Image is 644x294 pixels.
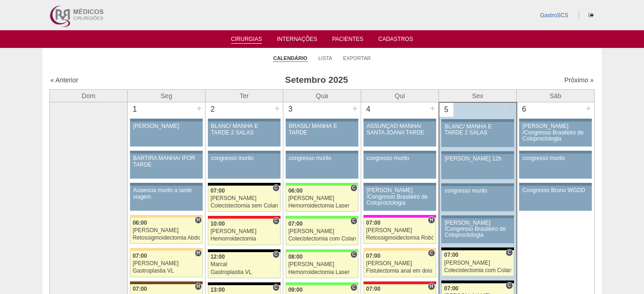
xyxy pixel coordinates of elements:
span: 07:00 [133,253,147,259]
div: Ausencia murilo a tarde viagem [133,187,200,200]
a: H 06:00 [PERSON_NAME] Retossigmoidectomia Abdominal VL [130,218,203,244]
div: Key: Aviso [441,151,514,154]
div: + [507,103,514,115]
div: Key: Aviso [130,151,203,154]
div: [PERSON_NAME] [288,195,356,201]
span: 07:00 [366,253,381,259]
div: Key: Aviso [208,151,281,154]
div: Key: Aviso [441,119,514,122]
div: [PERSON_NAME] 12h [445,156,511,162]
span: Consultório [273,251,280,258]
span: Consultório [350,251,357,258]
div: + [195,102,203,114]
div: Key: Santa Joana [130,281,203,284]
span: Consultório [428,249,435,257]
div: BLANC/ MANHÃ E TARDE 2 SALAS [445,124,511,136]
div: Key: Assunção [363,281,436,284]
div: Key: Brasil [286,183,358,186]
div: Retossigmoidectomia Abdominal VL [133,235,200,241]
span: 10:00 [211,220,225,227]
div: [PERSON_NAME] /Congresso Brasileiro de Coloproctologia [522,123,589,142]
span: Hospital [195,249,202,257]
span: Consultório [506,249,513,256]
a: H 07:00 [PERSON_NAME] Gastroplastia VL [130,251,203,277]
div: Key: Assunção [208,216,281,219]
div: Key: Blanc [441,281,514,283]
span: Consultório [350,184,357,192]
a: BLANC/ MANHÃ E TARDE 2 SALAS [441,122,514,147]
a: congresso murilo [519,154,592,179]
span: 12:00 [211,254,225,260]
a: [PERSON_NAME] /Congresso Brasileiro de Coloproctologia [363,186,436,211]
a: Exportar [343,55,371,61]
div: ASSUNÇÃO MANHÃ/ SANTA JOANA TARDE [367,123,433,135]
span: 08:00 [288,254,303,260]
div: Key: Aviso [286,151,358,154]
span: Hospital [195,283,202,290]
a: C 07:00 [PERSON_NAME] Colecistectomia com Colangiografia VL [441,250,514,276]
div: Key: Aviso [208,119,281,121]
span: 07:00 [444,285,459,292]
div: congresso murilo [445,188,511,194]
span: 07:00 [366,220,381,226]
div: BARTIRA MANHÃ/ IFOR TARDE [133,155,200,167]
a: congresso murilo [441,186,514,211]
span: Consultório [350,284,357,291]
div: [PERSON_NAME] [444,260,511,266]
a: BLANC/ MANHÃ E TARDE 2 SALAS [208,121,281,147]
i: Sair [589,13,594,18]
div: Key: Blanc [208,249,281,252]
div: Key: Aviso [363,119,436,121]
a: BARTIRA MANHÃ/ IFOR TARDE [130,154,203,179]
a: Cadastros [378,36,413,45]
div: Key: Bartira [130,215,203,218]
a: [PERSON_NAME] 12h [441,154,514,179]
h3: Setembro 2025 [181,73,452,87]
div: Retossigmoidectomia Robótica [366,235,433,241]
div: Hemorroidectomia Laser [288,203,356,209]
th: Qui [361,89,439,102]
div: 3 [283,102,298,116]
a: [PERSON_NAME] /Congresso Brasileiro de Coloproctologia [441,218,514,243]
div: BRASIL/ MANHÃ E TARDE [289,123,356,135]
span: 06:00 [288,187,303,194]
div: [PERSON_NAME] [288,228,356,234]
div: Key: Aviso [130,119,203,121]
div: [PERSON_NAME] [211,228,278,234]
div: Colecistectomia com Colangiografia VL [444,267,511,274]
a: « Anterior [50,76,78,84]
span: 07:00 [211,187,225,194]
div: Key: Aviso [363,151,436,154]
th: Qua [283,89,361,102]
a: C 07:00 [PERSON_NAME] Colecistectomia sem Colangiografia VL [208,186,281,212]
span: 13:00 [211,287,225,293]
div: congresso murilo [211,155,278,161]
div: [PERSON_NAME] [366,227,433,234]
div: Hemorroidectomia Laser [288,269,356,275]
div: Key: Aviso [130,183,203,186]
a: [PERSON_NAME] [130,121,203,147]
div: [PERSON_NAME] /Congresso Brasileiro de Coloproctologia [445,220,511,239]
a: Pacientes [332,36,363,45]
span: 07:00 [288,220,303,227]
span: Consultório [273,184,280,192]
div: Colecistectomia com Colangiografia VL [288,236,356,242]
span: Hospital [195,216,202,224]
div: Colecistectomia sem Colangiografia VL [211,203,278,209]
div: Key: Aviso [441,183,514,186]
span: Consultório [350,217,357,225]
div: 4 [361,102,376,116]
th: Ter [206,89,283,102]
a: congresso murilo [286,154,358,179]
div: Key: Aviso [519,119,592,121]
div: [PERSON_NAME] [133,227,200,234]
div: [PERSON_NAME] [133,123,200,129]
div: Key: Blanc [441,247,514,250]
div: Key: Brasil [286,282,358,285]
a: Internações [277,36,317,45]
div: BLANC/ MANHÃ E TARDE 2 SALAS [211,123,278,135]
div: Key: Aviso [519,151,592,154]
div: Key: Bartira [363,248,436,251]
div: 5 [439,103,454,117]
a: C 12:00 Marcal Gastroplastia VL [208,252,281,278]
